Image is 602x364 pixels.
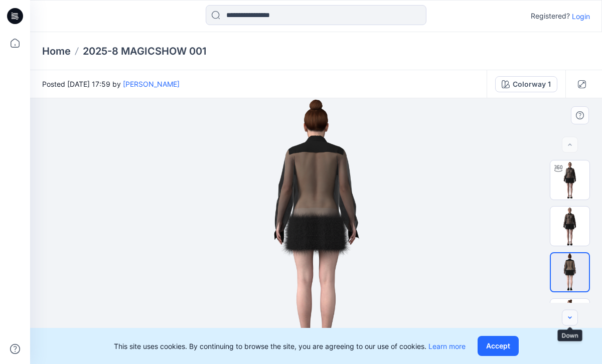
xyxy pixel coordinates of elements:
[531,10,570,22] p: Registered?
[42,79,180,89] span: Posted [DATE] 17:59 by
[513,79,551,90] div: Colorway 1
[551,253,589,291] img: 2025-8 MAGIC展001 7-5_Colorway 1_Back
[428,342,466,350] a: Learn more
[123,80,180,88] a: [PERSON_NAME]
[478,336,519,356] button: Accept
[114,341,466,351] p: This site uses cookies. By continuing to browse the site, you are agreeing to our use of cookies.
[572,11,590,22] p: Login
[550,299,589,338] img: 2025-8 MAGIC展001 7-5_Colorway 1_Left
[495,76,557,92] button: Colorway 1
[42,44,71,58] a: Home
[83,44,206,58] p: 2025-8 MAGICSHOW 001
[225,98,407,364] img: eyJhbGciOiJIUzI1NiIsImtpZCI6IjAiLCJzbHQiOiJzZXMiLCJ0eXAiOiJKV1QifQ.eyJkYXRhIjp7InR5cGUiOiJzdG9yYW...
[550,160,589,200] img: MAGIC展001
[550,207,589,246] img: 2025-8 MAGIC展001 7-5_Colorway 1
